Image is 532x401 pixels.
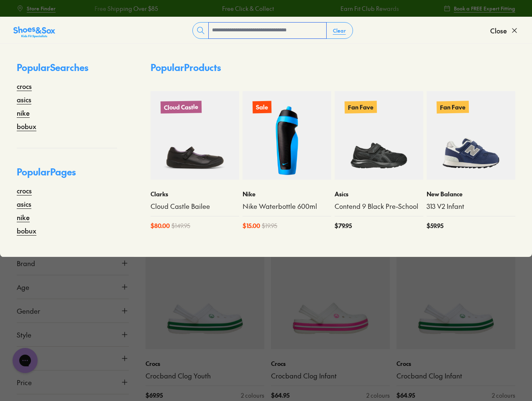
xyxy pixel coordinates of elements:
a: nike [17,108,30,118]
span: $ 59.95 [427,221,443,230]
a: Free Click & Collect [222,4,274,13]
span: $ 19.95 [262,221,277,230]
span: Age [17,282,29,292]
a: New In [396,231,515,349]
a: crocs [17,185,32,195]
span: Style [17,330,31,340]
button: Price [17,371,129,394]
img: SNS_Logo_Responsive.svg [13,25,55,39]
a: Free Shipping Over $85 [95,4,158,13]
p: Crocs [271,359,390,368]
span: $ 149.95 [171,221,190,230]
a: Sale [243,91,331,180]
a: asics [17,199,31,209]
button: Clear [326,23,353,38]
p: Crocs [146,359,264,368]
p: Clarks [151,190,239,198]
button: Colour [17,347,129,370]
button: Age [17,275,129,299]
a: New In [271,231,390,349]
span: Close [490,25,507,36]
p: Crocs [396,359,515,368]
button: Close [490,21,519,40]
a: Fan Fave [427,91,515,180]
span: $ 79.95 [335,221,352,230]
div: 2 colours [241,391,264,400]
a: 313 V2 Infant [427,202,515,211]
a: Crocband Clog Youth [146,371,264,381]
p: Popular Pages [17,165,117,185]
a: nike [17,212,30,222]
span: $ 64.95 [396,391,415,400]
span: $ 69.95 [146,391,163,400]
p: Cloud Castle [161,101,202,114]
button: Gender [17,299,129,322]
span: $ 80.00 [151,221,170,230]
p: Fan Fave [345,101,377,113]
a: Nike Waterbottle 600ml [243,202,331,211]
span: Book a FREE Expert Fitting [454,5,515,12]
p: Fan Fave [437,101,469,113]
a: Earn Fit Club Rewards [340,4,399,13]
a: Cloud Castle [151,91,239,180]
span: Gender [17,306,40,316]
iframe: Gorgias live chat messenger [8,345,42,376]
span: Store Finder [27,5,56,12]
span: $ 64.95 [271,391,289,400]
a: Fan Fave [335,91,423,180]
a: bobux [17,121,36,131]
div: 2 colours [366,391,390,400]
p: Popular Searches [17,61,117,81]
a: Crocband Clog Infant [271,371,390,381]
p: New Balance [427,190,515,198]
a: Cloud Castle Bailee [151,202,239,211]
div: 2 colours [492,391,515,400]
a: crocs [17,81,32,91]
a: Contend 9 Black Pre-School [335,202,423,211]
a: Crocband Clog Infant [396,371,515,381]
button: Brand [17,251,129,275]
p: Nike [243,190,331,198]
p: Asics [335,190,423,198]
a: Store Finder [17,1,56,16]
a: New In [146,231,264,349]
span: Price [17,377,32,387]
p: Popular Products [151,61,221,74]
span: $ 15.00 [243,221,260,230]
a: Book a FREE Expert Fitting [444,1,515,16]
a: asics [17,94,31,104]
span: Brand [17,258,35,268]
a: Shoes &amp; Sox [13,24,55,37]
p: Sale [253,101,271,114]
button: Style [17,323,129,346]
a: bobux [17,226,36,236]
